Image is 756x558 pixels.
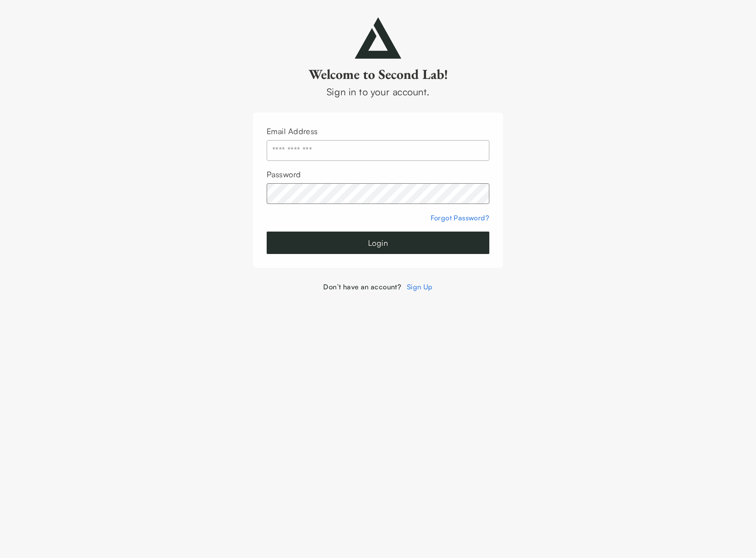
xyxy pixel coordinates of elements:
[431,213,489,222] a: Forgot Password?
[407,282,433,291] a: Sign Up
[253,282,503,292] div: Don’t have an account?
[253,66,503,83] h2: Welcome to Second Lab!
[267,232,489,254] button: Login
[267,169,301,179] label: Password
[267,126,318,136] label: Email Address
[253,85,503,99] div: Sign in to your account.
[355,17,401,59] img: secondlab-logo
